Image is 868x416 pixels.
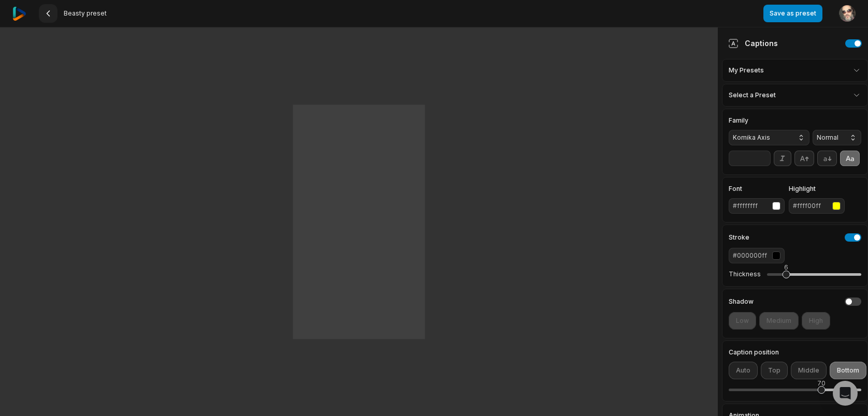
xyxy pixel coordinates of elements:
[729,198,785,214] button: #ffffffff
[833,381,858,406] div: Open Intercom Messenger
[791,362,827,379] button: Middle
[733,201,768,211] div: #ffffffff
[817,133,841,142] span: Normal
[759,312,799,330] button: Medium
[793,201,828,211] div: #ffff00ff
[817,379,826,388] div: 70
[729,299,754,305] h4: Shadow
[733,133,789,142] span: Komika Axis
[64,9,107,18] span: Beasty preset
[830,362,866,379] button: Bottom
[722,84,868,107] div: Select a Preset
[729,248,785,263] button: #000000ff
[729,312,756,330] button: Low
[729,130,809,145] button: Komika Axis
[728,38,778,49] div: Captions
[722,59,868,82] div: My Presets
[733,251,768,260] div: #000000ff
[789,198,845,214] button: #ffff00ff
[12,7,26,21] img: reap
[813,130,861,145] button: Normal
[729,117,809,124] label: Family
[729,349,861,355] label: Caption position
[789,186,845,192] label: Highlight
[729,234,749,241] h4: Stroke
[802,312,830,330] button: High
[763,5,822,22] button: Save as preset
[761,362,788,379] button: Top
[729,270,761,278] label: Thickness
[729,362,758,379] button: Auto
[784,263,788,272] div: 6
[729,186,785,192] label: Font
